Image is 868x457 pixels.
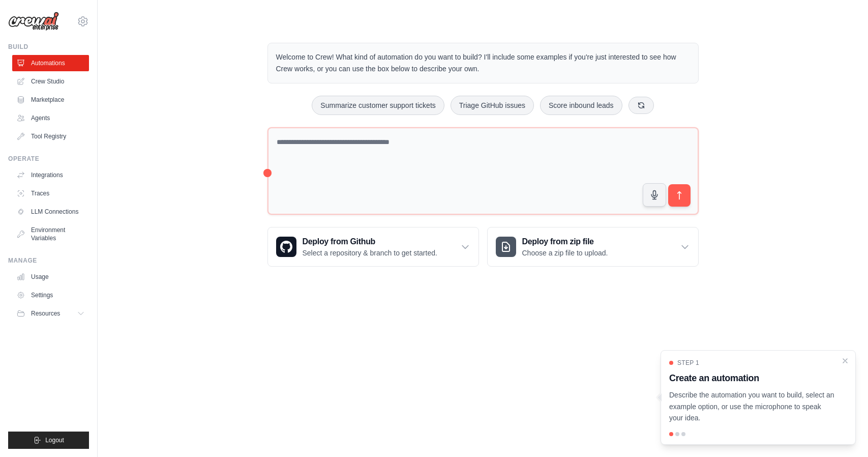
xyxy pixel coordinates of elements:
[276,51,690,75] p: Welcome to Crew! What kind of automation do you want to build? I'll include some examples if you'...
[303,248,437,258] p: Select a repository & branch to get started.
[12,128,89,145] a: Tool Registry
[12,73,89,90] a: Crew Studio
[12,269,89,285] a: Usage
[8,12,59,31] img: Logo
[451,96,534,115] button: Triage GitHub issues
[540,96,622,115] button: Score inbound leads
[669,371,835,385] h3: Create an automation
[8,155,89,163] div: Operate
[312,96,444,115] button: Summarize customer support tickets
[522,248,608,258] p: Choose a zip file to upload.
[8,432,89,449] button: Logout
[31,309,60,318] span: Resources
[12,110,89,126] a: Agents
[12,185,89,202] a: Traces
[12,305,89,322] button: Resources
[12,222,89,246] a: Environment Variables
[8,43,89,51] div: Build
[677,359,699,367] span: Step 1
[12,55,89,71] a: Automations
[8,256,89,265] div: Manage
[12,204,89,220] a: LLM Connections
[12,287,89,303] a: Settings
[12,167,89,183] a: Integrations
[45,436,64,444] span: Logout
[12,92,89,108] a: Marketplace
[669,389,835,424] p: Describe the automation you want to build, select an example option, or use the microphone to spe...
[522,236,608,248] h3: Deploy from zip file
[303,236,437,248] h3: Deploy from Github
[841,357,849,365] button: Close walkthrough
